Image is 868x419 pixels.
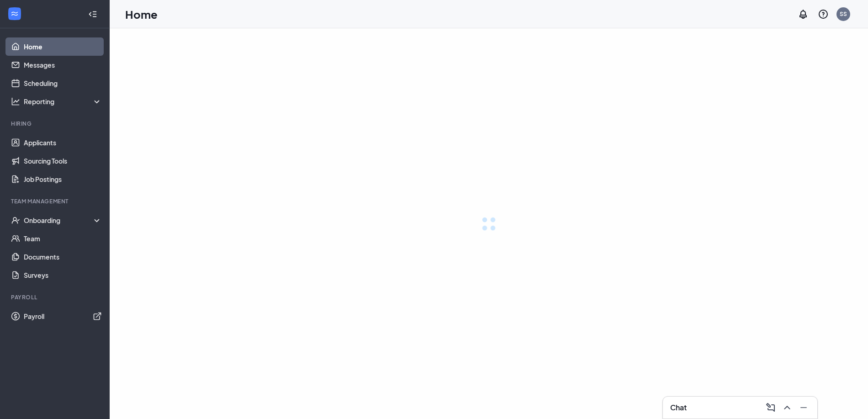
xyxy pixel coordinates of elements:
button: ComposeMessage [762,400,777,415]
div: Onboarding [24,216,102,225]
div: SS [840,10,847,18]
svg: UserCheck [11,216,20,225]
svg: Collapse [88,10,97,19]
a: PayrollExternalLink [24,307,102,325]
a: Surveys [24,266,102,284]
button: Minimize [795,400,810,415]
div: Payroll [11,293,100,301]
a: Applicants [24,133,102,152]
div: Hiring [11,120,100,127]
h3: Chat [670,403,687,413]
h1: Home [125,6,158,22]
svg: ChevronUp [782,402,793,413]
svg: ComposeMessage [765,402,776,413]
div: Team Management [11,197,100,205]
button: ChevronUp [779,400,794,415]
a: Team [24,229,102,248]
a: Documents [24,248,102,266]
a: Messages [24,56,102,74]
a: Sourcing Tools [24,152,102,170]
a: Job Postings [24,170,102,188]
svg: QuestionInfo [818,9,829,20]
a: Home [24,37,102,56]
div: Reporting [24,97,102,106]
a: Scheduling [24,74,102,92]
svg: WorkstreamLogo [10,9,19,18]
svg: Analysis [11,97,20,106]
svg: Minimize [798,402,809,413]
svg: Notifications [798,9,809,20]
